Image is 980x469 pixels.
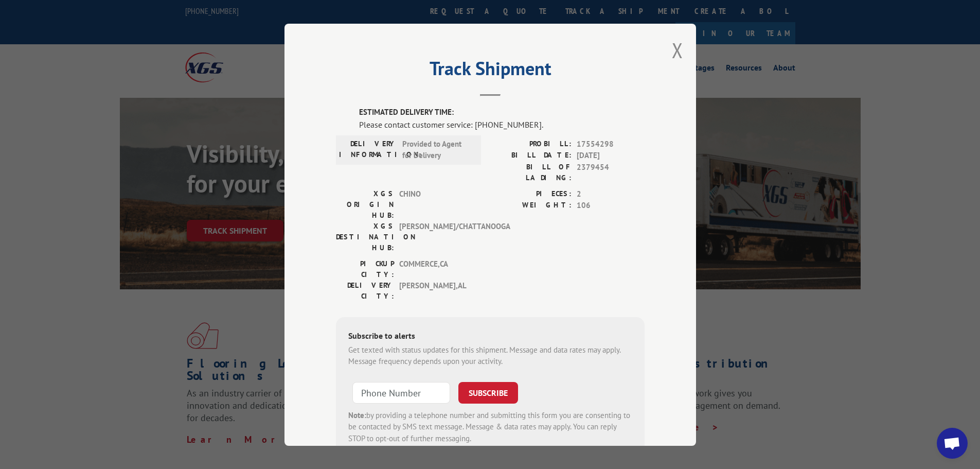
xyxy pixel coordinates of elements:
label: PROBILL: [490,138,572,150]
button: SUBSCRIBE [458,381,518,403]
input: Phone Number [352,381,450,403]
span: CHINO [399,188,469,220]
div: Get texted with status updates for this shipment. Message and data rates may apply. Message frequ... [348,344,632,367]
span: Provided to Agent for Delivery [402,138,472,161]
strong: Note: [348,410,366,420]
button: Close modal [672,37,683,64]
label: WEIGHT: [490,200,572,212]
label: XGS ORIGIN HUB: [336,188,394,220]
div: Subscribe to alerts [348,329,632,344]
label: BILL OF LADING: [490,161,572,183]
label: DELIVERY CITY: [336,280,394,301]
label: PICKUP CITY: [336,258,394,280]
label: BILL DATE: [490,150,572,162]
span: 17554298 [577,138,645,150]
div: by providing a telephone number and submitting this form you are consenting to be contacted by SM... [348,409,632,444]
span: 2 [577,188,645,200]
span: 2379454 [577,161,645,183]
h2: Track Shipment [336,61,645,81]
label: PIECES: [490,188,572,200]
div: Open chat [937,428,968,459]
label: ESTIMATED DELIVERY TIME: [359,107,645,118]
span: [PERSON_NAME] , AL [399,280,469,301]
div: Please contact customer service: [PHONE_NUMBER]. [359,118,645,130]
span: [DATE] [577,150,645,162]
span: COMMERCE , CA [399,258,469,280]
label: DELIVERY INFORMATION: [339,138,397,161]
label: XGS DESTINATION HUB: [336,220,394,253]
span: [PERSON_NAME]/CHATTANOOGA [399,220,469,253]
span: 106 [577,200,645,212]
